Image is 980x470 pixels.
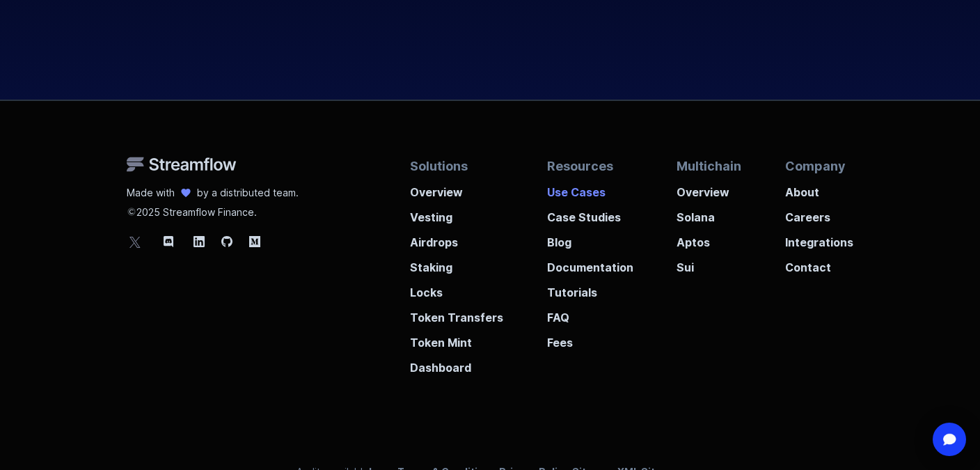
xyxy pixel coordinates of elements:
[785,226,853,251] a: Integrations
[547,326,633,351] a: Fees
[410,326,503,351] a: Token Mint
[127,186,175,200] p: Made with
[197,186,299,200] p: by a distributed team.
[547,251,633,276] a: Documentation
[127,157,237,172] img: Streamflow Logo
[547,157,633,175] p: Resources
[547,301,633,326] a: FAQ
[127,200,299,219] p: 2025 Streamflow Finance.
[785,175,853,201] a: About
[410,276,503,301] a: Locks
[785,201,853,226] a: Careers
[410,251,503,276] a: Staking
[677,175,741,201] a: Overview
[677,157,741,175] p: Multichain
[677,201,741,226] a: Solana
[410,175,503,201] a: Overview
[410,201,503,226] a: Vesting
[547,226,633,251] a: Blog
[410,157,503,175] p: Solutions
[677,251,741,276] a: Sui
[410,301,503,326] a: Token Transfers
[547,201,633,226] a: Case Studies
[547,276,633,301] a: Tutorials
[933,423,966,456] div: Open Intercom Messenger
[677,226,741,251] a: Aptos
[410,226,503,251] a: Airdrops
[785,157,853,175] p: Company
[785,251,853,276] a: Contact
[410,351,503,376] a: Dashboard
[547,175,633,201] a: Use Cases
